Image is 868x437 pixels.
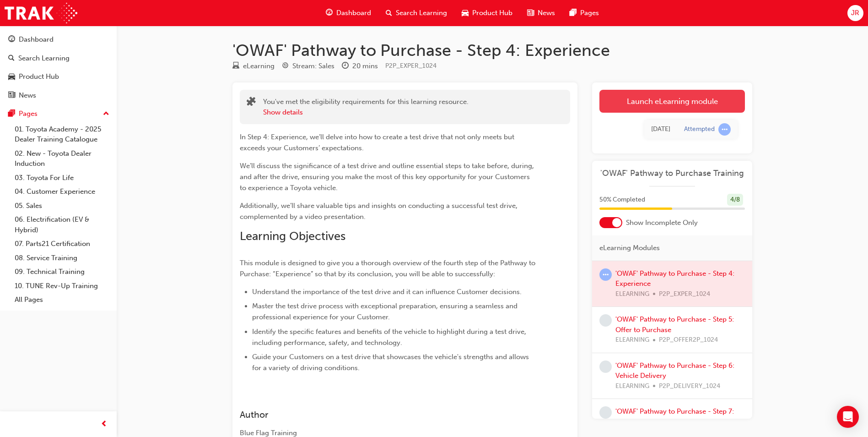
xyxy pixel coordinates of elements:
[462,7,469,19] span: car-icon
[8,55,15,63] span: search-icon
[19,109,38,119] div: Pages
[11,122,113,147] a: 01. Toyota Academy - 2025 Dealer Training Catalogue
[11,213,113,237] a: 06. Electrification (EV & Hybrid)
[232,60,275,72] div: Type
[580,8,599,18] span: Pages
[599,361,612,373] span: learningRecordVerb_NONE-icon
[5,3,77,23] img: Trak
[240,410,537,420] h3: Author
[851,8,859,18] span: JR
[659,381,720,392] span: P2P_DELIVERY_1024
[232,40,752,60] h1: 'OWAF' Pathway to Purchase - Step 4: Experience
[615,381,649,392] span: ELEARNING
[385,62,437,70] span: Learning resource code
[8,36,15,44] span: guage-icon
[599,314,612,327] span: learningRecordVerb_NONE-icon
[240,133,516,152] span: In Step 4: Experience, we’ll delve into how to create a test drive that not only meets but exceed...
[326,7,333,19] span: guage-icon
[240,202,519,221] span: Additionally, we’ll share valuable tips and insights on conducting a successful test drive, compl...
[615,335,649,345] span: ELEARNING
[103,108,109,120] span: up-icon
[599,268,612,281] span: learningRecordVerb_ATTEMPT-icon
[454,4,520,22] a: car-iconProduct Hub
[599,168,745,179] a: 'OWAF' Pathway to Purchase Training
[318,4,378,22] a: guage-iconDashboard
[263,97,469,117] div: You've met the eligibility requirements for this learning resource.
[11,199,113,213] a: 05. Sales
[659,335,718,345] span: P2P_OFFER2P_1024
[240,259,537,278] span: This module is designed to give you a thorough overview of the fourth step of the Pathway to Purc...
[247,98,256,108] span: puzzle-icon
[378,4,454,22] a: search-iconSearch Learning
[252,302,519,321] span: Master the test drive process with exceptional preparation, ensuring a seamless and professional ...
[599,406,612,419] span: learningRecordVerb_NONE-icon
[472,8,512,18] span: Product Hub
[626,218,698,228] span: Show Incomplete Only
[684,125,715,134] div: Attempted
[11,279,113,293] a: 10. TUNE Rev-Up Training
[240,162,536,192] span: We’ll discuss the significance of a test drive and outline essential steps to take before, during...
[4,50,113,67] a: Search Learning
[718,123,731,136] span: learningRecordVerb_ATTEMPT-icon
[4,68,113,85] a: Product Hub
[599,243,660,253] span: eLearning Modules
[252,353,531,372] span: Guide your Customers on a test drive that showcases the vehicle's strengths and allows for a vari...
[396,8,447,18] span: Search Learning
[4,87,113,104] a: News
[615,361,734,380] a: 'OWAF' Pathway to Purchase - Step 6: Vehicle Delivery
[252,288,522,296] span: Understand the importance of the test drive and it can influence Customer decisions.
[8,110,15,118] span: pages-icon
[11,293,113,307] a: All Pages
[336,8,371,18] span: Dashboard
[527,7,534,19] span: news-icon
[232,62,239,71] span: learningResourceType_ELEARNING-icon
[4,29,113,105] button: DashboardSearch LearningProduct HubNews
[282,62,289,71] span: target-icon
[727,194,743,206] div: 4 / 8
[282,60,334,72] div: Stream
[263,107,303,118] button: Show details
[615,407,734,426] a: 'OWAF' Pathway to Purchase - Step 7: Follow-Up
[352,61,378,71] div: 20 mins
[292,61,334,71] div: Stream: Sales
[4,105,113,122] button: Pages
[11,171,113,185] a: 03. Toyota For Life
[599,195,645,205] span: 50 % Completed
[651,124,670,135] div: Wed Aug 27 2025 11:27:15 GMT+1000 (Australian Eastern Standard Time)
[101,419,108,430] span: prev-icon
[847,5,863,21] button: JR
[615,315,734,334] a: 'OWAF' Pathway to Purchase - Step 5: Offer to Purchase
[599,90,745,113] a: Launch eLearning module
[538,8,555,18] span: News
[11,237,113,251] a: 07. Parts21 Certification
[562,4,606,22] a: pages-iconPages
[520,4,562,22] a: news-iconNews
[4,31,113,48] a: Dashboard
[252,328,528,347] span: Identify the specific features and benefits of the vehicle to highlight during a test drive, incl...
[19,90,36,101] div: News
[837,406,859,428] div: Open Intercom Messenger
[243,61,275,71] div: eLearning
[18,53,70,64] div: Search Learning
[240,229,345,243] span: Learning Objectives
[570,7,577,19] span: pages-icon
[19,71,59,82] div: Product Hub
[8,92,15,100] span: news-icon
[11,185,113,199] a: 04. Customer Experience
[19,34,54,45] div: Dashboard
[11,251,113,265] a: 08. Service Training
[8,73,15,81] span: car-icon
[11,265,113,279] a: 09. Technical Training
[342,62,349,71] span: clock-icon
[386,7,392,19] span: search-icon
[11,147,113,171] a: 02. New - Toyota Dealer Induction
[342,60,378,72] div: Duration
